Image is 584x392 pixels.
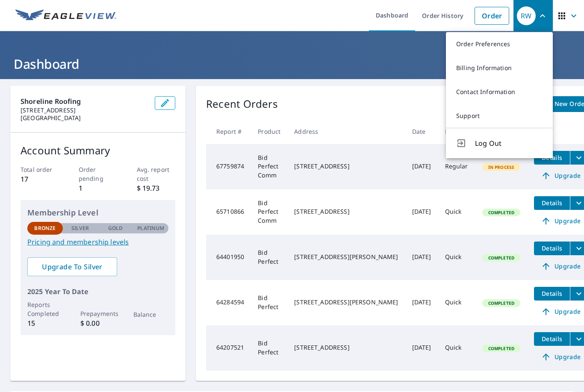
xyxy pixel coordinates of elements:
[483,255,519,261] span: Completed
[27,300,63,318] p: Reports Completed
[483,300,519,306] span: Completed
[137,165,176,183] p: Avg. report cost
[405,189,438,235] td: [DATE]
[21,143,175,158] p: Account Summary
[483,345,519,351] span: Completed
[294,162,398,171] div: [STREET_ADDRESS]
[534,287,570,301] button: detailsBtn-64284594
[27,237,168,247] a: Pricing and membership levels
[534,196,570,210] button: detailsBtn-65710866
[405,144,438,189] td: [DATE]
[27,207,168,218] p: Membership Level
[405,325,438,371] td: [DATE]
[517,6,536,25] div: RW
[438,235,475,280] td: Quick
[446,32,553,56] a: Order Preferences
[27,257,117,276] a: Upgrade To Silver
[34,262,110,271] span: Upgrade To Silver
[133,310,169,319] p: Balance
[21,114,148,122] p: [GEOGRAPHIC_DATA]
[251,280,287,325] td: Bid Perfect
[34,224,56,232] p: Bronze
[534,242,570,255] button: detailsBtn-64401950
[539,352,582,362] span: Upgrade
[206,189,251,235] td: 65710866
[438,189,475,235] td: Quick
[251,235,287,280] td: Bid Perfect
[405,119,438,144] th: Date
[251,144,287,189] td: Bid Perfect Comm
[21,106,148,114] p: [STREET_ADDRESS]
[21,96,148,106] p: Shoreline Roofing
[108,224,123,232] p: Gold
[79,165,118,183] p: Order pending
[251,119,287,144] th: Product
[483,209,519,215] span: Completed
[206,235,251,280] td: 64401950
[438,144,475,189] td: Regular
[534,332,570,346] button: detailsBtn-64207521
[287,119,405,144] th: Address
[27,318,63,328] p: 15
[21,174,59,184] p: 17
[15,9,116,22] img: EV Logo
[483,164,520,170] span: In Process
[206,119,251,144] th: Report #
[206,280,251,325] td: 64284594
[438,280,475,325] td: Quick
[438,119,475,144] th: Delivery
[251,325,287,371] td: Bid Perfect
[446,128,553,158] button: Log Out
[539,244,565,252] span: Details
[539,307,582,317] span: Upgrade
[10,55,574,73] h1: Dashboard
[539,335,565,343] span: Details
[206,325,251,371] td: 64207521
[539,289,565,298] span: Details
[79,183,118,193] p: 1
[539,216,582,226] span: Upgrade
[21,165,59,174] p: Total order
[475,7,509,25] a: Order
[206,96,278,112] p: Recent Orders
[206,144,251,189] td: 67759874
[446,104,553,128] a: Support
[80,318,116,328] p: $ 0.00
[539,261,582,271] span: Upgrade
[80,309,116,318] p: Prepayments
[251,189,287,235] td: Bid Perfect Comm
[405,235,438,280] td: [DATE]
[539,199,565,207] span: Details
[446,56,553,80] a: Billing Information
[475,138,543,148] span: Log Out
[405,280,438,325] td: [DATE]
[294,298,398,307] div: [STREET_ADDRESS][PERSON_NAME]
[137,224,164,232] p: Platinum
[27,286,168,297] p: 2025 Year To Date
[294,343,398,352] div: [STREET_ADDRESS]
[71,224,89,232] p: Silver
[438,325,475,371] td: Quick
[539,171,582,181] span: Upgrade
[446,80,553,104] a: Contact Information
[294,207,398,216] div: [STREET_ADDRESS]
[137,183,176,193] p: $ 19.73
[294,253,398,261] div: [STREET_ADDRESS][PERSON_NAME]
